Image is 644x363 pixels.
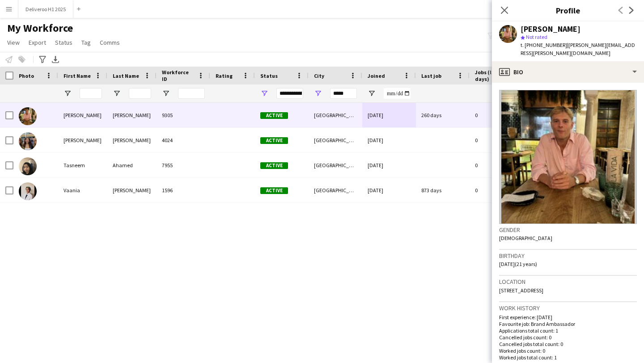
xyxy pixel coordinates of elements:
[499,327,637,334] p: Applications total count: 1
[19,107,37,125] img: Alex Brownfield
[526,34,547,40] span: Not rated
[19,157,37,175] img: Tasneem Ahamed
[51,37,76,48] a: Status
[113,89,121,97] button: Open Filter Menu
[499,235,552,241] span: [DEMOGRAPHIC_DATA]
[260,137,288,144] span: Active
[19,132,37,150] img: Lucy Morrison
[18,0,73,18] button: Deliveroo H1 2025
[78,37,94,48] a: Tag
[384,88,411,99] input: Joined Filter Input
[499,252,637,260] h3: Birthday
[470,128,528,152] div: 0
[107,128,157,152] div: [PERSON_NAME]
[499,341,637,347] p: Cancelled jobs total count: 0
[50,54,61,65] app-action-btn: Export XLSX
[499,278,637,286] h3: Location
[421,72,441,79] span: Last job
[309,103,362,127] div: [GEOGRAPHIC_DATA]
[100,38,120,46] span: Comms
[55,38,72,46] span: Status
[162,89,170,97] button: Open Filter Menu
[492,4,644,16] h3: Profile
[362,103,416,127] div: [DATE]
[260,162,288,169] span: Active
[178,88,205,99] input: Workforce ID Filter Input
[362,178,416,203] div: [DATE]
[260,72,278,79] span: Status
[309,178,362,203] div: [GEOGRAPHIC_DATA]
[260,187,288,194] span: Active
[81,38,91,46] span: Tag
[58,103,107,127] div: [PERSON_NAME]
[499,287,543,294] span: [STREET_ADDRESS]
[416,178,470,203] div: 873 days
[25,37,50,48] a: Export
[492,61,644,83] div: Bio
[309,153,362,177] div: [GEOGRAPHIC_DATA]
[521,42,635,56] span: | [PERSON_NAME][EMAIL_ADDRESS][PERSON_NAME][DOMAIN_NAME]
[499,304,637,312] h3: Work history
[58,153,107,177] div: Tasneem
[470,153,528,177] div: 0
[499,90,637,224] img: Crew avatar or photo
[107,153,157,177] div: Ahamed
[314,72,324,79] span: City
[470,178,528,203] div: 0
[162,69,194,82] span: Workforce ID
[368,72,385,79] span: Joined
[499,314,637,321] p: First experience: [DATE]
[499,354,637,361] p: Worked jobs total count: 1
[4,37,23,48] a: View
[129,88,151,99] input: Last Name Filter Input
[19,182,37,200] img: Vaania Achuthan
[416,103,470,127] div: 260 days
[64,72,91,79] span: First Name
[260,89,268,97] button: Open Filter Menu
[499,347,637,354] p: Worked jobs count: 0
[64,89,72,97] button: Open Filter Menu
[19,72,34,79] span: Photo
[7,21,73,35] span: My Workforce
[37,54,48,65] app-action-btn: Advanced filters
[107,103,157,127] div: [PERSON_NAME]
[470,103,528,127] div: 0
[499,321,637,327] p: Favourite job: Brand Ambassador
[260,112,288,119] span: Active
[29,38,46,46] span: Export
[216,72,233,79] span: Rating
[330,88,357,99] input: City Filter Input
[157,178,210,203] div: 1596
[107,178,157,203] div: [PERSON_NAME]
[362,153,416,177] div: [DATE]
[157,153,210,177] div: 7955
[521,25,580,33] div: [PERSON_NAME]
[499,261,537,267] span: [DATE] (21 years)
[58,178,107,203] div: Vaania
[362,128,416,152] div: [DATE]
[521,42,567,48] span: t. [PHONE_NUMBER]
[157,103,210,127] div: 9305
[475,69,512,82] span: Jobs (last 90 days)
[80,88,102,99] input: First Name Filter Input
[113,72,139,79] span: Last Name
[157,128,210,152] div: 4024
[309,128,362,152] div: [GEOGRAPHIC_DATA]
[96,37,123,48] a: Comms
[58,128,107,152] div: [PERSON_NAME]
[314,89,322,97] button: Open Filter Menu
[368,89,376,97] button: Open Filter Menu
[7,38,20,46] span: View
[499,334,637,341] p: Cancelled jobs count: 0
[499,226,637,234] h3: Gender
